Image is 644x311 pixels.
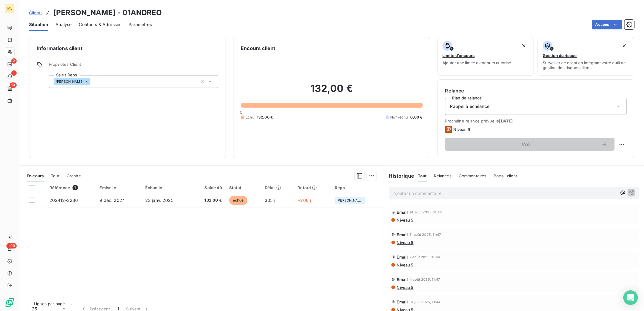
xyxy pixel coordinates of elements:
[297,198,311,203] span: +260 j
[5,298,15,307] img: Logo LeanPay
[240,110,242,115] span: 0
[11,70,17,76] span: 1
[49,198,78,203] span: 202412-3236
[229,185,257,190] div: Statut
[90,79,95,84] input: Ajouter une valeur
[49,185,92,190] div: Référence
[195,197,222,203] span: 132,00 €
[410,210,442,214] span: 14 août 2025, 11:44
[397,255,408,259] span: Email
[434,173,451,178] span: Relances
[397,299,408,304] span: Email
[418,173,427,178] span: Tout
[397,277,408,282] span: Email
[452,142,601,147] span: Voir
[443,60,512,65] span: Ajouter une limite d’encours autorisé
[391,115,408,120] span: Non-échu
[592,20,622,29] button: Actions
[543,60,629,70] span: Surveiller ce client en intégrant votre outil de gestion des risques client.
[337,199,363,202] span: [PERSON_NAME]
[99,198,125,203] span: 9 déc. 2024
[49,62,218,70] span: Propriétés Client
[297,185,327,190] div: Retard
[246,115,254,120] span: Échu
[410,278,440,281] span: 4 août 2025, 11:47
[29,10,42,16] a: Clients
[56,80,84,83] span: [PERSON_NAME]
[543,53,577,58] span: Gestion du risque
[79,22,121,28] span: Contacts & Adresses
[459,173,487,178] span: Commentaires
[396,240,414,245] span: Niveau 5
[11,58,17,64] span: 2
[55,22,72,28] span: Analyse
[438,37,534,76] button: Limite d’encoursAjouter une limite d’encours autorisé
[411,115,423,120] span: 0,00 €
[384,172,414,179] h6: Historique
[29,10,42,15] span: Clients
[67,173,81,178] span: Graphe
[6,243,17,249] span: +99
[129,22,152,28] span: Paramètres
[410,255,440,259] span: 7 août 2025, 11:44
[241,45,275,52] h6: Encours client
[396,285,414,290] span: Niveau 5
[443,53,475,58] span: Limite d’encours
[10,82,17,88] span: 14
[494,173,517,178] span: Portail client
[410,300,440,304] span: 31 juil. 2025, 11:44
[445,119,627,123] span: Prochaine relance prévue le
[27,173,44,178] span: En cours
[257,115,273,120] span: 132,00 €
[410,233,441,236] span: 11 août 2025, 11:47
[265,198,275,203] span: 305 j
[623,290,638,305] div: Open Intercom Messenger
[499,119,513,123] span: [DATE]
[265,185,290,190] div: Délai
[397,232,408,237] span: Email
[445,87,627,94] h6: Relance
[99,185,138,190] div: Émise le
[396,263,414,267] span: Niveau 5
[445,138,615,151] button: Voir
[396,218,414,222] span: Niveau 5
[145,198,173,203] span: 23 janv. 2025
[397,210,408,215] span: Email
[335,185,380,190] div: Reps
[450,103,490,109] span: Rappel à échéance
[37,45,218,52] h6: Informations client
[51,173,59,178] span: Tout
[72,185,78,190] span: 1
[195,185,222,190] div: Solde dû
[241,82,422,101] h2: 132,00 €
[229,196,247,205] span: échue
[53,7,162,18] h3: [PERSON_NAME] - 01ANDREO
[538,37,634,76] button: Gestion du risqueSurveiller ce client en intégrant votre outil de gestion des risques client.
[29,22,48,28] span: Situation
[5,4,15,13] div: ML
[454,127,470,132] span: Niveau 6
[145,185,187,190] div: Échue le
